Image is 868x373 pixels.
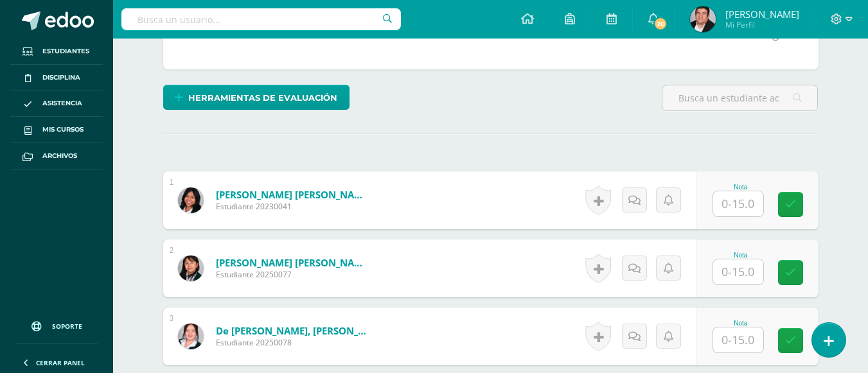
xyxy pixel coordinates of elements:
a: Estudiantes [10,39,103,65]
span: Archivos [42,151,77,161]
a: Soporte [15,309,98,340]
input: Busca un estudiante aquí... [662,85,817,110]
img: 5c119a94f51b9f78a4075418d82d1dd0.png [178,187,204,213]
input: 0-15.0 [713,259,763,284]
span: Mis cursos [42,125,84,135]
span: [PERSON_NAME] [725,8,799,21]
span: Soporte [52,322,82,331]
a: Disciplina [10,65,103,91]
span: Estudiante 20250078 [216,337,370,348]
span: Estudiante 20230041 [216,201,370,212]
a: Herramientas de evaluación [163,85,350,110]
a: [PERSON_NAME] [PERSON_NAME] [216,256,370,269]
span: Herramientas de evaluación [188,86,337,110]
span: Estudiantes [42,46,89,56]
span: Disciplina [42,73,80,83]
img: 8bea78a11afb96288084d23884a19f38.png [690,6,716,32]
input: 0-15.0 [713,327,763,352]
img: b189dba5c2ad783ad47e3664ecd5ec87.png [178,324,204,349]
a: de [PERSON_NAME], [PERSON_NAME] [216,324,370,337]
span: 20 [653,17,668,31]
a: Mis cursos [10,117,103,143]
span: Estudiante 20250077 [216,269,370,280]
span: Cerrar panel [36,358,85,367]
span: Asistencia [42,98,82,108]
input: 0-15.0 [713,191,763,216]
div: Nota [713,320,769,327]
span: Mi Perfil [725,19,799,30]
div: Nota [713,252,769,259]
img: 7268039561b7a44cc32031efc39dfd7e.png [178,256,204,281]
a: Archivos [10,143,103,169]
div: Nota [713,184,769,191]
a: [PERSON_NAME] [PERSON_NAME] [216,188,370,201]
input: Busca un usuario... [121,8,401,30]
a: Asistencia [10,91,103,117]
